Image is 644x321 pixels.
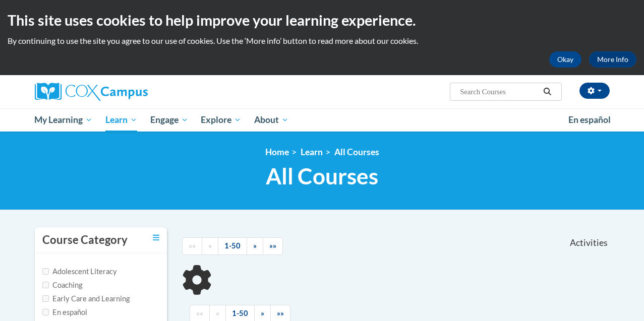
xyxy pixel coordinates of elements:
[277,309,284,317] span: »»
[42,282,49,288] input: Checkbox for Options
[42,266,117,277] label: Adolescent Literacy
[42,307,87,318] label: En español
[153,232,159,243] a: Toggle collapse
[201,114,241,126] span: Explore
[8,10,636,30] h2: This site uses cookies to help improve your learning experience.
[42,293,130,304] label: Early Care and Learning
[263,237,283,255] a: End
[301,147,323,157] a: Learn
[34,114,92,126] span: My Learning
[42,295,49,302] input: Checkbox for Options
[265,147,289,157] a: Home
[150,114,188,126] span: Engage
[28,108,99,132] a: My Learning
[42,280,82,291] label: Coaching
[562,109,617,131] a: En español
[27,108,617,132] div: Main menu
[208,241,212,250] span: «
[194,108,248,132] a: Explore
[105,114,137,126] span: Learn
[253,241,257,250] span: »
[196,309,203,317] span: ««
[589,51,636,68] a: More Info
[189,241,196,250] span: ««
[540,86,555,98] button: Search
[42,268,49,275] input: Checkbox for Options
[202,237,218,255] a: Previous
[549,51,581,68] button: Okay
[254,114,288,126] span: About
[334,147,379,157] a: All Courses
[144,108,195,132] a: Engage
[261,309,264,317] span: »
[99,108,144,132] a: Learn
[42,232,128,248] h3: Course Category
[218,237,247,255] a: 1-50
[182,237,202,255] a: Begining
[35,83,148,101] img: Cox Campus
[568,114,611,125] span: En español
[247,237,263,255] a: Next
[269,241,276,250] span: »»
[42,309,49,315] input: Checkbox for Options
[570,237,608,248] span: Activities
[579,83,610,99] button: Account Settings
[248,108,295,132] a: About
[459,86,540,98] input: Search Courses
[216,309,219,317] span: «
[8,35,636,46] p: By continuing to use the site you agree to our use of cookies. Use the ‘More info’ button to read...
[266,163,378,189] span: All Courses
[35,83,216,101] a: Cox Campus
